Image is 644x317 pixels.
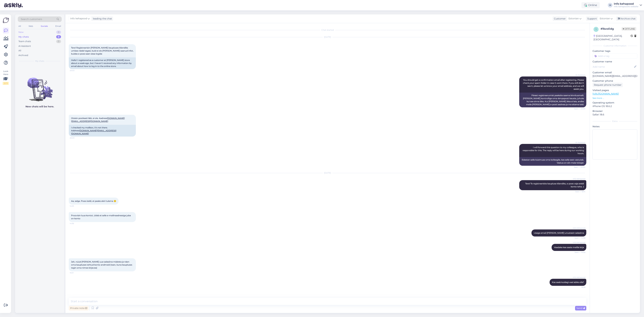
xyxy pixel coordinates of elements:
div: New [18,31,23,34]
div: Hello! I registered as a customer at [PERSON_NAME] store about a week ago, but I haven't received... [69,57,136,69]
span: Lisage email [PERSON_NAME] unustasin salasõna [534,232,584,234]
div: Customer [553,17,566,20]
span: Otsisin postkasti läbi, ei ole. Aadress [71,117,125,122]
span: 16:28 [573,286,585,288]
div: Online [581,2,600,8]
span: Offline [622,27,636,31]
div: Socials [40,24,48,28]
div: Request phone number [593,83,623,87]
div: Info kehapood's website [614,5,638,8]
div: AI Assistant [18,44,31,48]
span: Estonian [600,17,610,20]
span: Tere! Registreerisin [PERSON_NAME] kaupluses kliendiks umbes nädal tagasi, kuid ei ole [PERSON_NA... [71,46,134,55]
div: 2 / 3 [3,82,9,85]
p: [DOMAIN_NAME][EMAIL_ADDRESS][DOMAIN_NAME] [593,74,637,78]
div: 0 [56,31,61,34]
span: Aa, selge. Poes öeldi, et peaks ekiri tulema 🙂 [71,200,116,202]
p: Visited pages [593,89,637,92]
p: See more ... [593,97,637,100]
p: New chats will be here. [25,105,54,108]
span: AI Assistant [573,141,585,144]
div: Archive chat [616,16,637,21]
div: Web [28,24,34,28]
div: All [18,24,22,28]
span: You should get a confirmation email after registering. Please check your spam folder in case it w... [523,79,584,90]
span: Seen ✓ 20:04 [573,166,585,168]
div: I checked my mailbox, it's not there. Address [69,125,136,137]
span: 14:56 [70,222,82,225]
span: Vaadake kas saate meilile kirja [554,246,584,249]
div: Look Here [3,70,9,85]
span: 20:03 [70,137,82,139]
div: Support [586,17,597,20]
div: My chats [18,35,29,39]
div: Private note [69,306,89,310]
span: Seen ✓ 14:58 [573,251,585,254]
a: [DOMAIN_NAME][EMAIL_ADDRESS][DOMAIN_NAME] [71,129,116,135]
div: Extra [593,120,637,123]
div: Pärast registreerumist peaksite saama kinnitusmeili. [PERSON_NAME] kontrollige oma rämpsposti kau... [519,93,586,107]
div: Edastan selle küsimuse oma kolleegile, kes selle eest vastutab. Vastus on siin meie tööajal. [519,157,586,166]
div: Archived [18,54,28,57]
span: I will forward this question to my colleague, who is responsible for this. The reply will be here... [523,146,584,155]
span: My chats [35,60,44,63]
div: All [18,49,21,52]
span: Search customers [21,17,42,21]
div: IK [608,3,612,8]
span: Kas saab kuidagi veel abiks olla? [552,281,584,283]
span: Proovisin luua kontot, ütleb et selle e-mailinaadressiga juba on konto [71,214,131,220]
span: Tere! Te registreerisite kaupluse kliendiks, e-poes vaja eraldi konto teha. :) [525,182,584,188]
p: Browser [593,109,637,113]
div: leading the chat [92,17,112,20]
div: [GEOGRAPHIC_DATA], [GEOGRAPHIC_DATA] [594,34,631,41]
div: Team chats [18,40,31,43]
p: Customer email [593,71,637,74]
p: Safari 18.6 [593,113,637,116]
a: Info kehapoodInfo kehapood's website [614,3,642,8]
span: Info kehapood [573,177,585,180]
span: AI Assistant [573,74,585,76]
span: Seen ✓ 20:03 [573,108,585,110]
span: Estonian [569,17,579,20]
span: Info kehapood [70,17,87,20]
div: Customer information [593,44,637,47]
span: Seen ✓ 8:34 [573,190,585,193]
div: Email [55,24,62,28]
span: Info kehapood [573,227,585,229]
p: Notes [593,125,637,128]
div: [DATE] [69,36,586,39]
p: Customer name [593,60,637,63]
div: [DATE] [69,171,586,174]
span: Info kehapood [573,276,585,279]
span: Send [576,307,585,310]
div: Chat started [69,29,586,32]
a: [URL][DOMAIN_NAME] [593,92,619,95]
div: Info kehapood [614,3,638,5]
input: Add a tag [593,54,637,59]
p: Operating system [593,101,637,104]
span: 15:01 [70,272,82,274]
input: Add name [593,65,633,69]
span: 1 [596,28,596,31]
img: Askly Logo [3,17,9,23]
span: Info kehapood [573,241,585,244]
p: Customer phone [593,79,637,83]
p: Customer tags [593,49,637,53]
p: iPhone OS 18.6.2 [593,104,637,108]
span: 20:03 [70,69,82,72]
div: 0 [56,40,61,43]
div: 0 [56,35,61,39]
span: 14:53 [70,205,82,207]
div: # 1bzolidg [601,27,622,31]
span: Seen ✓ 14:58 [573,237,585,239]
span: Jah, nüüd [PERSON_NAME] uue salasõna määrata ja näen oma kaupluses tehtud konto andmeid (tean, ku... [71,260,133,269]
img: No chats [15,72,64,102]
